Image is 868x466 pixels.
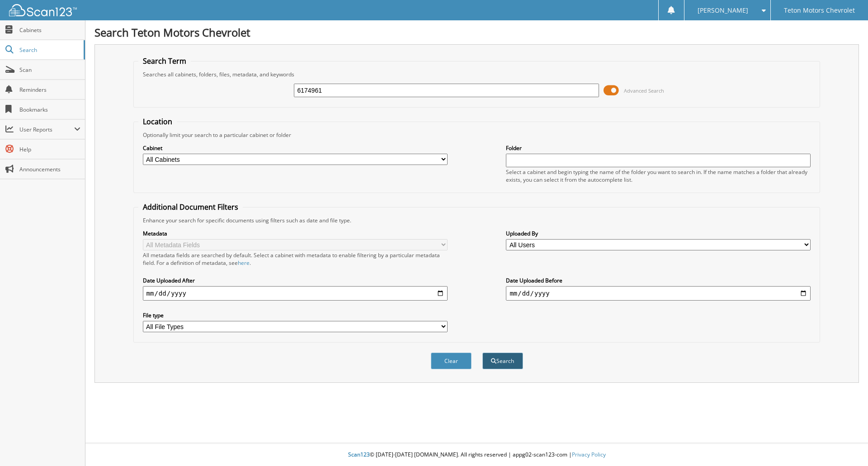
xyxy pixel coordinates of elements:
div: Searches all cabinets, folders, files, metadata, and keywords [138,71,816,78]
label: Metadata [143,230,448,237]
legend: Additional Document Filters [138,202,243,212]
span: Announcements [19,165,80,173]
label: Date Uploaded After [143,277,448,284]
span: Teton Motors Chevrolet [784,8,855,13]
a: here [238,259,250,267]
label: Date Uploaded Before [506,277,811,284]
span: Cabinets [19,26,80,34]
span: Advanced Search [624,87,664,94]
button: Search [482,353,523,369]
legend: Location [138,117,177,127]
label: Uploaded By [506,230,811,237]
a: Privacy Policy [572,451,606,458]
label: File type [143,311,448,319]
legend: Search Term [138,56,191,66]
div: Select a cabinet and begin typing the name of the folder you want to search in. If the name match... [506,168,811,184]
div: Optionally limit your search to a particular cabinet or folder [138,131,816,139]
span: User Reports [19,126,74,133]
span: Help [19,146,80,153]
span: Bookmarks [19,106,80,113]
img: scan123-logo-white.svg [9,4,77,16]
label: Cabinet [143,144,448,152]
span: Reminders [19,86,80,94]
button: Clear [431,353,472,369]
iframe: Chat Widget [823,423,868,466]
span: Scan [19,66,80,74]
div: © [DATE]-[DATE] [DOMAIN_NAME]. All rights reserved | appg02-scan123-com | [85,444,868,466]
label: Folder [506,144,811,152]
span: [PERSON_NAME] [698,8,748,13]
input: start [143,286,448,301]
h1: Search Teton Motors Chevrolet [94,25,859,40]
div: Enhance your search for specific documents using filters such as date and file type. [138,217,816,224]
span: Scan123 [348,451,370,458]
span: Search [19,46,79,54]
input: end [506,286,811,301]
div: All metadata fields are searched by default. Select a cabinet with metadata to enable filtering b... [143,251,448,267]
